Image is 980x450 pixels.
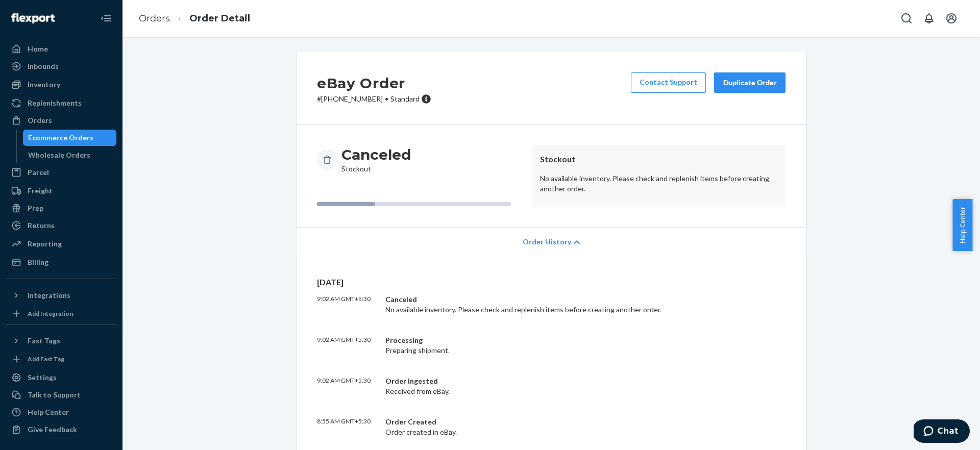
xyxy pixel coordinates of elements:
a: Freight [6,183,116,199]
span: Standard [390,94,420,103]
button: Open account menu [941,8,962,29]
a: Add Fast Tag [6,353,116,365]
div: Prep [28,203,43,213]
div: Parcel [28,167,49,178]
a: Help Center [6,404,116,420]
div: Orders [28,115,52,126]
div: Give Feedback [28,424,77,435]
a: Order Detail [189,13,250,24]
a: Prep [6,200,116,216]
a: Reporting [6,236,116,252]
span: Order History [523,237,571,247]
a: Settings [6,369,116,386]
a: Home [6,41,116,57]
button: Fast Tags [6,333,116,349]
span: • [385,94,388,103]
div: Preparing shipment. [385,335,687,356]
div: Fast Tags [28,336,60,346]
div: Reporting [28,239,62,249]
div: Order created in eBay. [385,417,687,437]
div: Settings [28,372,57,383]
a: Orders [139,13,170,24]
a: Replenishments [6,95,116,111]
h3: Canceled [341,145,411,164]
div: Processing [385,335,687,345]
div: Inbounds [28,61,59,71]
header: Stockout [540,154,777,165]
button: Integrations [6,287,116,304]
div: Order Ingested [385,376,687,386]
button: Talk to Support [6,387,116,403]
div: Canceled [385,294,687,305]
a: Parcel [6,164,116,181]
button: Open Search Box [896,8,917,29]
div: Home [28,44,48,54]
div: Talk to Support [28,390,81,400]
p: # [PHONE_NUMBER] [317,94,431,104]
a: Billing [6,254,116,270]
div: Billing [28,257,48,267]
div: Replenishments [28,98,82,108]
a: Inventory [6,77,116,93]
div: Inventory [28,80,60,90]
a: Inbounds [6,58,116,74]
a: Orders [6,112,116,129]
img: Flexport logo [11,13,55,23]
div: Help Center [28,407,69,417]
button: Give Feedback [6,421,116,438]
ol: breadcrumbs [131,4,258,34]
p: 9:02 AM GMT+5:30 [317,294,377,315]
h2: eBay Order [317,72,431,94]
p: 8:55 AM GMT+5:30 [317,417,377,437]
button: Duplicate Order [714,72,786,93]
button: Close Navigation [96,8,116,29]
div: Stockout [341,145,411,174]
a: Returns [6,217,116,234]
div: Freight [28,186,53,196]
a: Add Integration [6,308,116,320]
p: 9:02 AM GMT+5:30 [317,376,377,396]
div: Duplicate Order [723,78,777,88]
a: Ecommerce Orders [23,130,117,146]
div: Received from eBay. [385,376,687,396]
div: No available inventory. Please check and replenish items before creating another order. [385,294,687,315]
button: Open notifications [919,8,939,29]
div: Add Integration [28,309,73,318]
a: Contact Support [631,72,706,93]
div: Order Created [385,417,687,427]
p: [DATE] [317,277,786,288]
a: Wholesale Orders [23,147,117,163]
button: Help Center [952,199,972,251]
p: No available inventory. Please check and replenish items before creating another order. [540,173,777,194]
div: Returns [28,220,55,231]
div: Ecommerce Orders [28,133,93,143]
div: Wholesale Orders [28,150,90,160]
iframe: Opens a widget where you can chat to one of our agents [914,419,970,445]
p: 9:02 AM GMT+5:30 [317,335,377,356]
div: Add Fast Tag [28,355,64,363]
div: Integrations [28,290,70,301]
